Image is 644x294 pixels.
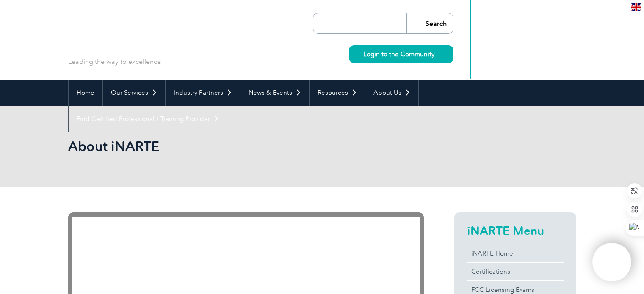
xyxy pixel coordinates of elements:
[69,80,102,106] a: Home
[365,80,418,106] a: About Us
[166,80,240,106] a: Industry Partners
[240,80,309,106] a: News & Events
[467,224,564,237] h2: iNARTE Menu
[601,252,622,273] img: svg+xml;nitro-empty-id=OTA2OjExNg==-1;base64,PHN2ZyB2aWV3Qm94PSIwIDAgNDAwIDQwMCIgd2lkdGg9IjQwMCIg...
[434,52,439,56] img: svg+xml;nitro-empty-id=MzU4OjIyMw==-1;base64,PHN2ZyB2aWV3Qm94PSIwIDAgMTEgMTEiIHdpZHRoPSIxMSIgaGVp...
[631,3,641,11] img: en
[69,106,227,132] a: Find Certified Professional / Training Provider
[406,13,453,33] input: Search
[68,57,161,66] p: Leading the way to excellence
[467,263,564,280] a: Certifications
[103,80,165,106] a: Our Services
[310,80,365,106] a: Resources
[349,45,453,63] a: Login to the Community
[68,140,424,153] h2: About iNARTE
[467,245,564,262] a: iNARTE Home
